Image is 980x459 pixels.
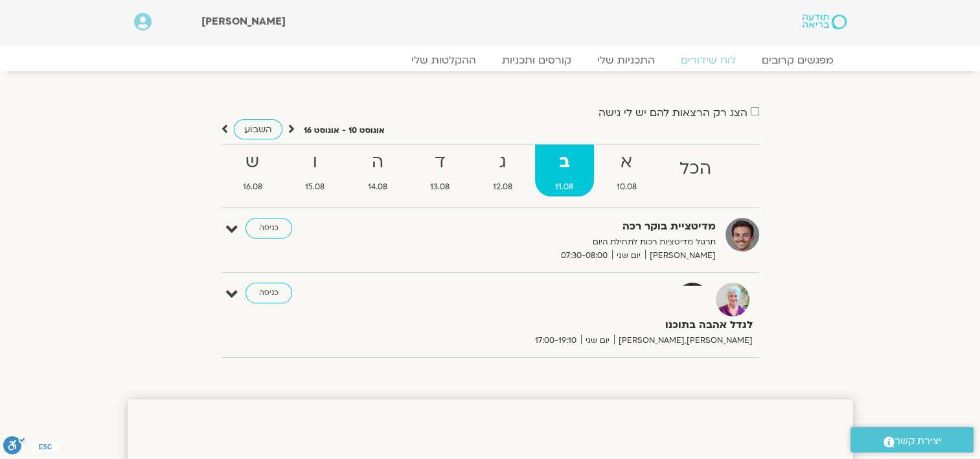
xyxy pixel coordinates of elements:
span: 13.08 [410,180,470,194]
nav: Menu [134,54,847,67]
span: 12.08 [473,180,533,194]
a: ד13.08 [410,145,470,196]
strong: ג [473,148,533,177]
strong: א [597,148,657,177]
span: [PERSON_NAME],[PERSON_NAME] [614,334,753,347]
span: 10.08 [597,180,657,194]
a: ב11.08 [535,145,594,196]
a: יצירת קשר [850,427,974,453]
a: ה14.08 [348,145,408,196]
a: א10.08 [597,145,657,196]
a: קורסים ותכניות [489,54,584,67]
span: 15.08 [285,180,345,194]
a: התכניות שלי [584,54,668,67]
span: [PERSON_NAME] [201,14,286,29]
label: הצג רק הרצאות להם יש לי גישה [598,107,747,119]
strong: ב [535,148,594,177]
a: הכל [659,145,732,196]
span: יום שני [612,249,645,263]
span: יצירת קשר [895,432,941,450]
strong: ד [410,148,470,177]
span: 17:00-19:10 [530,334,581,347]
p: אוגוסט 10 - אוגוסט 16 [304,124,385,137]
p: תרגול מדיטציות רכות לתחילת היום [398,235,716,249]
strong: ה [348,148,408,177]
span: השבוע [244,123,272,135]
strong: מדיטציית בוקר רכה [398,218,716,235]
a: ש16.08 [223,145,283,196]
span: [PERSON_NAME] [645,249,716,263]
strong: לגדל אהבה בתוכנו [435,316,753,334]
span: 07:30-08:00 [556,249,612,263]
a: ההקלטות שלי [398,54,489,67]
a: כניסה [245,283,292,303]
span: 16.08 [223,180,283,194]
span: יום שני [581,334,614,347]
a: ו15.08 [285,145,345,196]
a: לוח שידורים [668,54,749,67]
strong: ו [285,148,345,177]
strong: ש [223,148,283,177]
a: ג12.08 [473,145,533,196]
a: כניסה [245,218,292,239]
strong: הכל [659,154,732,183]
span: 14.08 [348,180,408,194]
span: 11.08 [535,180,594,194]
a: השבוע [234,119,282,139]
a: מפגשים קרובים [749,54,847,67]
